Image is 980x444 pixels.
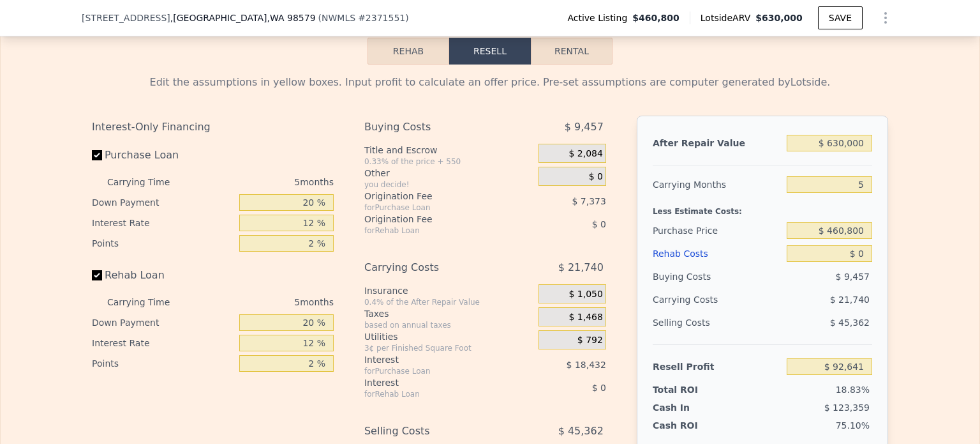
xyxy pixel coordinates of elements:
div: Carrying Time [107,292,190,312]
span: NWMLS [322,13,355,23]
span: Active Listing [567,11,632,24]
div: Cash ROI [653,419,745,432]
span: $ 0 [592,219,606,229]
span: $ 0 [592,383,606,393]
div: Origination Fee [364,213,507,226]
button: Resell [449,38,531,65]
span: $ 1,468 [568,312,602,323]
label: Purchase Loan [92,144,234,167]
input: Rehab Loan [92,270,102,280]
span: $ 21,740 [830,295,870,305]
div: Taxes [364,307,533,320]
span: $ 9,457 [836,272,870,282]
span: $ 45,362 [558,420,604,443]
span: $630,000 [755,13,803,23]
div: you decide! [364,180,533,190]
div: Points [92,233,234,254]
button: SAVE [818,6,863,29]
div: Origination Fee [364,190,507,203]
div: Down Payment [92,192,234,213]
div: Buying Costs [653,265,782,288]
span: $ 123,359 [824,402,870,413]
span: $ 45,362 [830,318,870,328]
div: Carrying Costs [653,288,732,311]
span: $460,800 [632,11,679,24]
div: Cash In [653,401,732,414]
span: $ 792 [577,335,603,346]
div: Title and Escrow [364,144,533,157]
div: Interest-Only Financing [92,116,334,139]
div: 5 months [195,292,334,312]
div: Rehab Costs [653,242,782,265]
div: for Rehab Loan [364,389,507,399]
div: Carrying Months [653,173,782,196]
div: Insurance [364,284,533,297]
div: Edit the assumptions in yellow boxes. Input profit to calculate an offer price. Pre-set assumptio... [92,75,888,90]
span: $ 0 [589,171,603,183]
div: Resell Profit [653,355,782,378]
span: # 2371551 [358,13,405,23]
span: $ 9,457 [565,116,604,139]
span: $ 1,050 [568,289,602,300]
div: Points [92,353,234,374]
span: $ 2,084 [568,148,602,160]
button: Show Options [873,5,898,31]
div: Carrying Time [107,172,190,192]
span: $ 21,740 [558,256,604,279]
div: Interest Rate [92,213,234,233]
div: After Repair Value [653,132,782,155]
span: Lotside ARV [701,11,755,24]
div: Interest [364,376,507,389]
div: for Purchase Loan [364,203,507,213]
div: Other [364,167,533,180]
div: for Purchase Loan [364,366,507,376]
div: Interest Rate [92,333,234,353]
div: Less Estimate Costs: [653,196,872,219]
div: 0.33% of the price + 550 [364,157,533,167]
div: 5 months [195,172,334,192]
span: , WA 98579 [267,13,315,23]
div: based on annual taxes [364,320,533,330]
div: 3¢ per Finished Square Foot [364,343,533,353]
div: Buying Costs [364,116,507,139]
div: for Rehab Loan [364,226,507,236]
span: 18.83% [836,385,870,395]
div: Utilities [364,330,533,343]
div: Purchase Price [653,219,782,242]
div: Down Payment [92,312,234,333]
div: Selling Costs [364,420,507,443]
span: $ 18,432 [567,360,606,370]
div: Selling Costs [653,311,782,334]
div: Interest [364,353,507,366]
div: ( ) [318,11,409,24]
span: , [GEOGRAPHIC_DATA] [170,11,316,24]
div: 0.4% of the After Repair Value [364,297,533,307]
button: Rehab [367,38,449,65]
div: Carrying Costs [364,256,507,279]
span: $ 7,373 [572,196,605,206]
div: Total ROI [653,383,732,396]
input: Purchase Loan [92,150,102,160]
span: [STREET_ADDRESS] [82,11,170,24]
span: 75.10% [836,420,870,431]
button: Rental [531,38,612,65]
label: Rehab Loan [92,264,234,287]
